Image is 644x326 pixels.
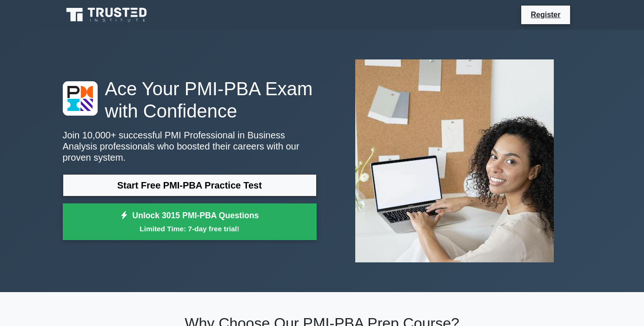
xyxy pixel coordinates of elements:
[63,203,317,241] a: Unlock 3015 PMI-PBA QuestionsLimited Time: 7-day free trial!
[525,9,566,20] a: Register
[63,130,317,163] p: Join 10,000+ successful PMI Professional in Business Analysis professionals who boosted their car...
[63,78,317,122] h1: Ace Your PMI-PBA Exam with Confidence
[63,174,317,196] a: Start Free PMI-PBA Practice Test
[74,223,305,234] small: Limited Time: 7-day free trial!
